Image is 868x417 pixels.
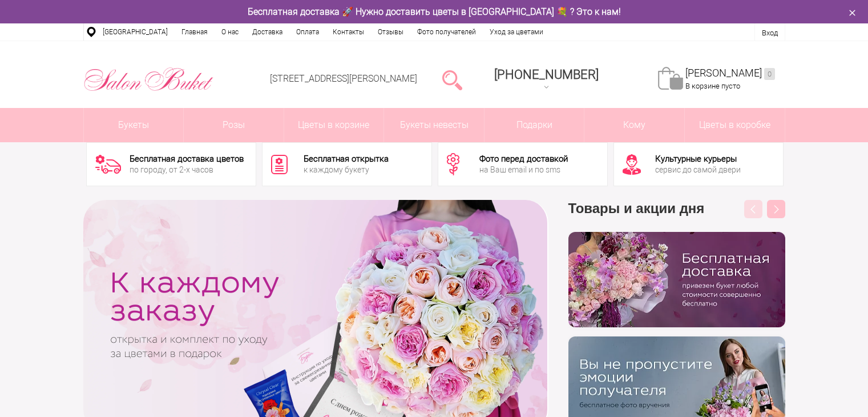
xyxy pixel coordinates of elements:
[685,108,785,142] a: Цветы в коробке
[130,166,244,174] div: по городу, от 2-х часов
[479,155,568,163] div: Фото перед доставкой
[762,29,778,37] a: Вход
[584,108,684,142] span: Кому
[304,166,389,174] div: к каждому букету
[84,108,184,142] a: Букеты
[764,68,775,80] ins: 0
[410,23,483,41] a: Фото получателей
[685,67,775,80] a: [PERSON_NAME]
[384,108,484,142] a: Букеты невесты
[83,65,214,94] img: Цветы Нижний Новгород
[494,67,599,82] div: [PHONE_NUMBER]
[371,23,410,41] a: Отзывы
[487,63,605,96] a: [PHONE_NUMBER]
[75,6,794,18] div: Бесплатная доставка 🚀 Нужно доставить цветы в [GEOGRAPHIC_DATA] 💐 ? Это к нам!
[485,108,584,142] a: Подарки
[215,23,245,41] a: О нас
[655,166,741,174] div: сервис до самой двери
[175,23,215,41] a: Главная
[568,232,785,327] img: hpaj04joss48rwypv6hbykmvk1dj7zyr.png.webp
[767,200,785,218] button: Next
[270,73,417,84] a: [STREET_ADDRESS][PERSON_NAME]
[130,155,244,163] div: Бесплатная доставка цветов
[304,155,389,163] div: Бесплатная открытка
[483,23,550,41] a: Уход за цветами
[568,200,785,232] h3: Товары и акции дня
[289,23,326,41] a: Оплата
[479,166,568,174] div: на Ваш email и по sms
[184,108,284,142] a: Розы
[685,82,740,90] span: В корзине пусто
[655,155,741,163] div: Культурные курьеры
[245,23,289,41] a: Доставка
[96,23,175,41] a: [GEOGRAPHIC_DATA]
[326,23,371,41] a: Контакты
[284,108,384,142] a: Цветы в корзине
